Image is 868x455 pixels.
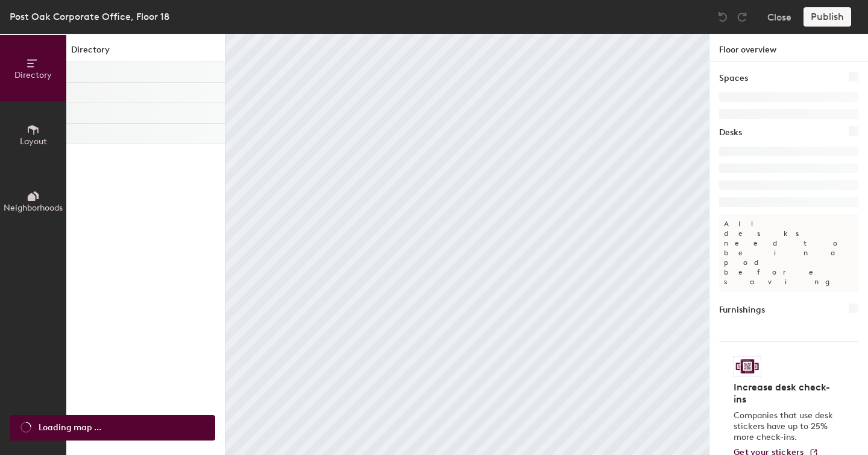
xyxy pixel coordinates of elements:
[719,126,742,139] h1: Desks
[4,203,63,213] span: Neighborhoods
[734,410,837,443] p: Companies that use desk stickers have up to 25% more check-ins.
[20,136,47,147] span: Layout
[709,34,868,62] h1: Floor overview
[225,34,709,455] canvas: Map
[39,421,101,434] span: Loading map ...
[734,356,761,377] img: Sticker logo
[719,304,765,317] h1: Furnishings
[736,11,748,23] img: Redo
[66,43,225,62] h1: Directory
[734,381,837,406] h4: Increase desk check-ins
[719,72,748,85] h1: Spaces
[717,11,729,23] img: Undo
[767,7,791,27] button: Close
[10,9,169,24] div: Post Oak Corporate Office, Floor 18
[719,214,858,291] p: All desks need to be in a pod before saving
[14,70,52,80] span: Directory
